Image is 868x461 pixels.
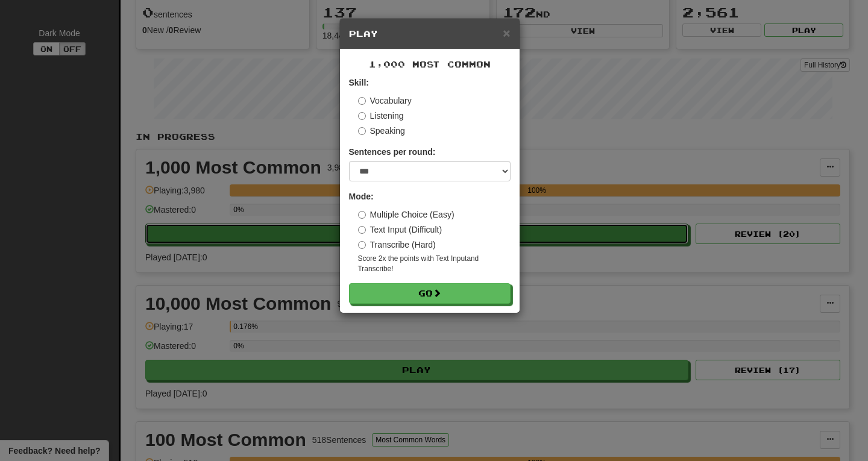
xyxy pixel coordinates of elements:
[369,59,491,69] span: 1,000 Most Common
[358,209,454,221] label: Multiple Choice (Easy)
[503,27,510,39] button: Close
[358,95,412,107] label: Vocabulary
[358,241,366,249] input: Transcribe (Hard)
[358,112,366,120] input: Listening
[503,26,510,40] span: ×
[349,283,511,304] button: Go
[358,125,405,137] label: Speaking
[358,254,511,274] small: Score 2x the points with Text Input and Transcribe !
[358,211,366,219] input: Multiple Choice (Easy)
[349,192,374,201] strong: Mode:
[349,146,436,158] label: Sentences per round:
[358,127,366,135] input: Speaking
[349,78,369,87] strong: Skill:
[358,224,442,236] label: Text Input (Difficult)
[358,226,366,234] input: Text Input (Difficult)
[358,97,366,105] input: Vocabulary
[349,28,511,40] h5: Play
[358,110,404,122] label: Listening
[358,239,436,251] label: Transcribe (Hard)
